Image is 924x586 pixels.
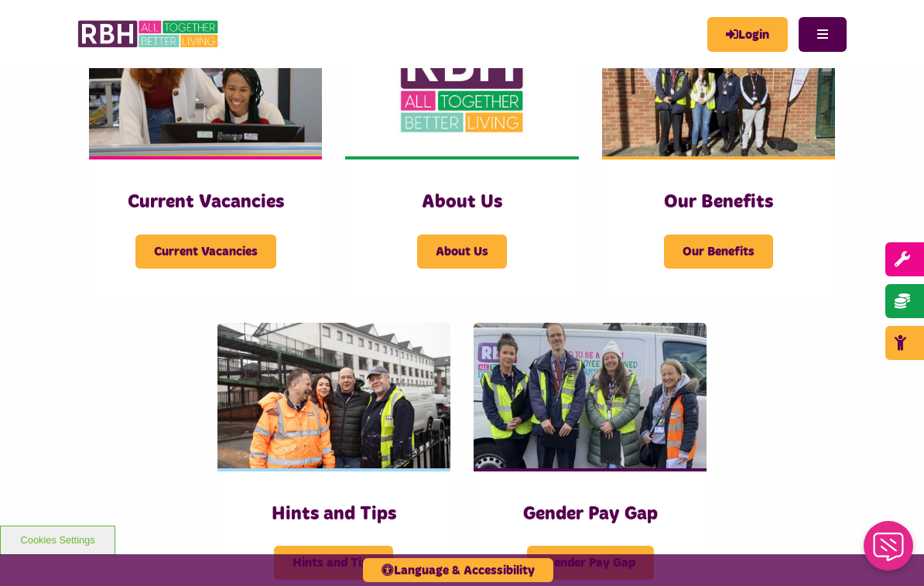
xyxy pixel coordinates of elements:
img: IMG 1470 [89,11,322,156]
span: Gender Pay Gap [527,546,654,580]
h3: Our Benefits [633,190,804,214]
iframe: Netcall Web Assistant for live chat [854,516,924,586]
h3: Current Vacancies [120,190,291,214]
a: About Us About Us [345,11,578,300]
span: Our Benefits [664,235,773,269]
a: Current Vacancies Current Vacancies [89,11,322,300]
img: 391760240 1590016381793435 2179504426197536539 N [474,323,707,468]
button: Navigation [799,17,847,52]
img: RBH Logo Social Media 480X360 (1) [345,11,578,156]
span: About Us [417,235,507,269]
span: Hints and Tips [274,546,393,580]
h3: Gender Pay Gap [505,502,676,526]
a: Our Benefits Our Benefits [602,11,835,300]
h3: About Us [376,190,547,214]
span: Current Vacancies [135,235,276,269]
button: Language & Accessibility [363,558,553,582]
img: SAZMEDIA RBH 21FEB24 46 [217,323,450,468]
h3: Hints and Tips [248,502,419,526]
a: MyRBH [707,17,788,52]
img: RBH [77,15,221,53]
img: Dropinfreehold2 [602,11,835,156]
